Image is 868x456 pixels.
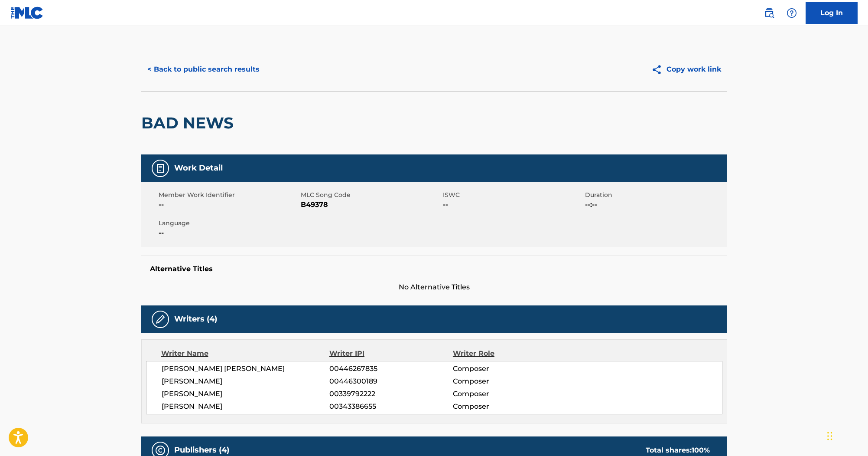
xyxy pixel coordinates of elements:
h2: BAD NEWS [141,113,238,133]
span: 00343386655 [329,401,452,412]
span: Composer [453,401,565,412]
div: Writer IPI [329,348,453,359]
span: Duration [585,190,725,200]
span: ISWC [443,190,583,200]
span: -- [443,200,583,210]
img: Copy work link [651,64,666,75]
span: 100 % [692,446,710,454]
span: 00339792222 [329,389,452,399]
div: Writer Name [161,348,330,359]
span: Composer [453,389,565,399]
img: Publishers [155,445,166,456]
button: Copy work link [645,59,727,80]
button: < Back to public search results [141,59,266,80]
h5: Work Detail [174,163,223,173]
span: [PERSON_NAME] [162,376,330,387]
span: [PERSON_NAME] [162,389,330,399]
h5: Publishers (4) [174,445,229,455]
img: Work Detail [155,163,166,174]
span: -- [159,228,299,238]
span: --:-- [585,200,725,210]
iframe: Chat Widget [825,414,868,456]
span: Composer [453,376,565,387]
img: help [787,8,797,18]
img: Writers [155,314,166,325]
div: Help [783,4,800,22]
a: Public Search [761,4,778,22]
span: Composer [453,364,565,374]
a: Log In [806,2,858,24]
span: Member Work Identifier [159,190,299,200]
div: Total shares: [646,445,710,456]
span: No Alternative Titles [141,282,727,292]
span: B49378 [301,200,441,210]
span: [PERSON_NAME] [162,401,330,412]
div: Drag [827,423,832,449]
img: MLC Logo [10,7,44,19]
span: 00446300189 [329,376,452,387]
span: [PERSON_NAME] [PERSON_NAME] [162,364,330,374]
h5: Alternative Titles [150,265,718,273]
h5: Writers (4) [174,314,217,324]
span: Language [159,219,299,228]
span: MLC Song Code [301,190,441,200]
span: -- [159,200,299,210]
span: 00446267835 [329,364,452,374]
img: search [764,8,774,18]
div: Writer Role [453,348,565,359]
